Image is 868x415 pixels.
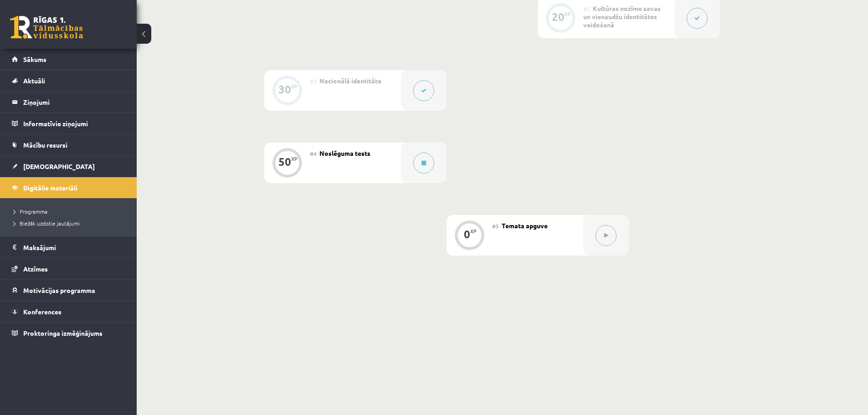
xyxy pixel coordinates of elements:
[583,4,661,29] span: Kultūras nozīme savas un vienaudžu identitātes veidošanā
[23,92,125,113] legend: Ziņojumi
[565,11,571,16] div: XP
[23,265,48,273] span: Atzīmes
[278,158,291,166] div: 50
[14,219,128,227] a: Biežāk uzdotie jautājumi
[319,77,381,85] span: Nacionālā identitāte
[12,134,125,155] a: Mācību resursi
[464,230,470,238] div: 0
[23,286,95,294] span: Motivācijas programma
[470,229,477,234] div: XP
[12,258,125,279] a: Atzīmes
[12,237,125,258] a: Maksājumi
[23,307,62,316] span: Konferences
[12,156,125,177] a: [DEMOGRAPHIC_DATA]
[12,92,125,113] a: Ziņojumi
[291,156,298,161] div: XP
[12,280,125,301] a: Motivācijas programma
[291,84,298,89] div: XP
[23,77,45,85] span: Aktuāli
[23,55,46,63] span: Sākums
[14,207,128,215] a: Programma
[319,149,370,157] span: Noslēguma tests
[12,49,125,70] a: Sākums
[12,323,125,343] a: Proktoringa izmēģinājums
[12,70,125,91] a: Aktuāli
[310,150,317,157] span: #4
[10,16,83,39] a: Rīgas 1. Tālmācības vidusskola
[23,162,95,170] span: [DEMOGRAPHIC_DATA]
[23,237,125,258] legend: Maksājumi
[14,208,47,215] span: Programma
[23,141,67,149] span: Mācību resursi
[12,301,125,322] a: Konferences
[12,113,125,134] a: Informatīvie ziņojumi
[23,113,125,134] legend: Informatīvie ziņojumi
[502,221,548,230] span: Temata apguve
[552,13,565,21] div: 20
[583,5,590,12] span: #2
[310,77,317,85] span: #3
[23,184,77,192] span: Digitālie materiāli
[278,85,291,93] div: 30
[14,220,80,227] span: Biežāk uzdotie jautājumi
[492,222,499,230] span: #5
[12,177,125,198] a: Digitālie materiāli
[23,329,103,337] span: Proktoringa izmēģinājums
